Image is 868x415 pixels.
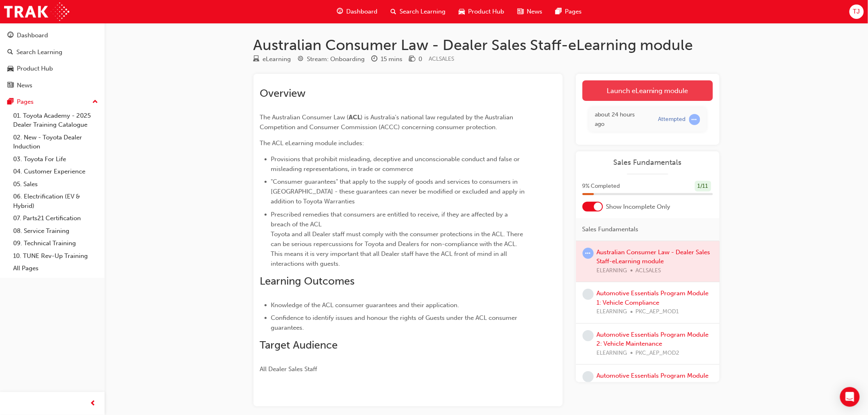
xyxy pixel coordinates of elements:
[597,307,627,317] span: ELEARNING
[254,36,720,54] h1: Australian Consumer Law - Dealer Sales Staff-eLearning module
[391,7,397,17] span: search-icon
[658,116,686,123] div: Attempted
[254,56,260,63] span: learningResourceType_ELEARNING-icon
[636,307,679,317] span: PKC_AEP_MOD1
[17,64,53,73] div: Product Hub
[853,7,860,16] span: TJ
[260,87,306,100] span: Overview
[17,97,34,107] div: Pages
[549,3,589,20] a: pages-iconPages
[582,182,620,191] span: 9 % Completed
[254,54,291,64] div: Type
[331,3,384,20] a: guage-iconDashboard
[409,54,423,64] div: Price
[17,81,32,90] div: News
[400,7,446,16] span: Search Learning
[263,55,291,64] div: eLearning
[384,3,452,20] a: search-iconSearch Learning
[337,7,343,17] span: guage-icon
[90,399,96,409] span: prev-icon
[582,289,594,300] span: learningRecordVerb_NONE-icon
[16,48,62,57] div: Search Learning
[850,5,864,19] button: TJ
[271,211,525,267] span: Prescribed remedies that consumers are entitled to receive, if they are affected by a breach of t...
[565,7,582,16] span: Pages
[689,114,700,125] span: learningRecordVerb_ATTEMPT-icon
[459,7,465,17] span: car-icon
[10,262,101,275] a: All Pages
[260,139,364,147] span: The ACL eLearning module includes:
[298,54,365,64] div: Stream
[3,94,101,109] button: Pages
[3,45,101,60] a: Search Learning
[10,225,101,237] a: 08. Service Training
[7,65,14,73] span: car-icon
[429,55,455,62] span: Learning resource code
[518,7,524,17] span: news-icon
[582,225,639,234] span: Sales Fundamentals
[3,61,101,76] a: Product Hub
[582,158,713,167] a: Sales Fundamentals
[10,190,101,212] a: 06. Electrification (EV & Hybrid)
[595,110,646,129] div: Thu Sep 25 2025 09:34:46 GMT+1000 (Australian Eastern Standard Time)
[556,7,562,17] span: pages-icon
[92,97,98,107] span: up-icon
[10,237,101,250] a: 09. Technical Training
[260,365,318,373] span: All Dealer Sales Staff
[4,2,69,21] img: Trak
[10,165,101,178] a: 04. Customer Experience
[468,7,505,16] span: Product Hub
[452,3,511,20] a: car-iconProduct Hub
[582,371,594,382] span: learningRecordVerb_NONE-icon
[17,31,48,40] div: Dashboard
[10,153,101,166] a: 03. Toyota For Life
[10,131,101,153] a: 02. New - Toyota Dealer Induction
[10,109,101,131] a: 01. Toyota Academy - 2025 Dealer Training Catalogue
[582,248,594,259] span: learningRecordVerb_ATTEMPT-icon
[7,49,13,56] span: search-icon
[260,114,515,131] span: ) is Australia's national law regulated by the Australian Competition and Consumer Commission (AC...
[511,3,549,20] a: news-iconNews
[695,181,711,192] div: 1 / 11
[260,114,349,121] span: The Australian Consumer Law (
[349,114,361,121] span: ACL
[271,314,519,331] span: Confidence to identify issues and honour the rights of Guests under the ACL consumer guarantees.
[409,56,416,63] span: money-icon
[3,78,101,93] a: News
[597,331,709,348] a: Automotive Essentials Program Module 2: Vehicle Maintenance
[419,55,423,64] div: 0
[298,56,304,63] span: target-icon
[7,98,14,106] span: pages-icon
[582,80,713,101] a: Launch eLearning module
[597,290,709,306] a: Automotive Essentials Program Module 1: Vehicle Compliance
[271,301,459,309] span: Knowledge of the ACL consumer guarantees and their application.
[372,54,403,64] div: Duration
[3,28,101,43] a: Dashboard
[636,349,680,358] span: PKC_AEP_MOD2
[372,56,378,63] span: clock-icon
[307,55,365,64] div: Stream: Onboarding
[10,250,101,262] a: 10. TUNE Rev-Up Training
[606,202,671,212] span: Show Incomplete Only
[7,32,14,39] span: guage-icon
[840,387,860,407] div: Open Intercom Messenger
[7,82,14,89] span: news-icon
[381,55,403,64] div: 15 mins
[597,349,627,358] span: ELEARNING
[10,178,101,191] a: 05. Sales
[597,372,709,389] a: Automotive Essentials Program Module 3: Technical Knowledge
[527,7,543,16] span: News
[10,212,101,225] a: 07. Parts21 Certification
[260,339,338,351] span: Target Audience
[582,330,594,341] span: learningRecordVerb_NONE-icon
[3,26,101,94] button: DashboardSearch LearningProduct HubNews
[347,7,378,16] span: Dashboard
[260,275,355,287] span: Learning Outcomes
[271,155,522,173] span: Provisions that prohibit misleading, deceptive and unconscionable conduct and false or misleading...
[271,178,527,205] span: "Consumer guarantees" that apply to the supply of goods and services to consumers in [GEOGRAPHIC_...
